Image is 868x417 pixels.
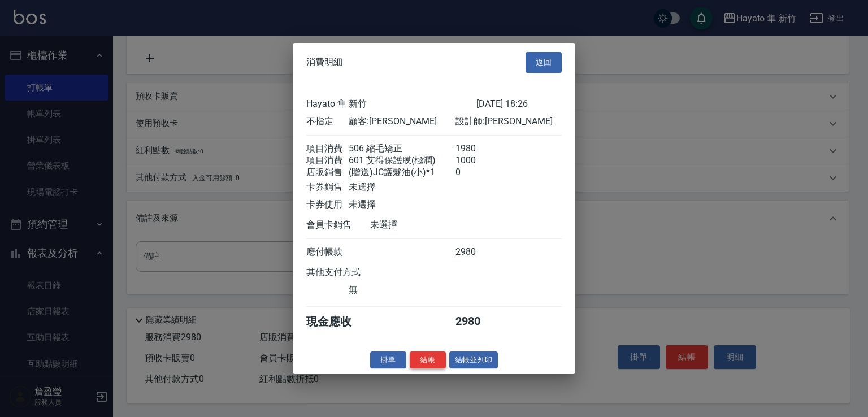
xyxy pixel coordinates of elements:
div: 應付帳款 [306,246,349,258]
div: 無 [349,284,455,296]
button: 結帳並列印 [449,351,498,368]
div: 顧客: [PERSON_NAME] [349,115,455,127]
div: 項目消費 [306,142,349,154]
div: 601 艾得保護膜(極潤) [349,154,455,166]
div: 2980 [455,246,498,258]
div: 2980 [455,314,498,329]
div: 店販銷售 [306,166,349,178]
div: 506 縮毛矯正 [349,142,455,154]
div: 1000 [455,154,498,166]
div: 1980 [455,142,498,154]
div: 會員卡銷售 [306,219,370,231]
div: Hayato 隼 新竹 [306,98,476,110]
div: [DATE] 18:26 [476,98,562,110]
div: 設計師: [PERSON_NAME] [455,115,562,127]
div: 卡券使用 [306,198,349,210]
div: 現金應收 [306,314,370,329]
div: 未選擇 [370,219,476,231]
button: 結帳 [410,351,446,368]
div: (贈送)JC護髮油(小)*1 [349,166,455,178]
span: 消費明細 [306,57,342,68]
div: 卡券銷售 [306,181,349,193]
button: 返回 [526,52,562,73]
div: 0 [455,166,498,178]
div: 未選擇 [349,181,455,193]
div: 不指定 [306,115,349,127]
div: 未選擇 [349,198,455,210]
button: 掛單 [370,351,406,368]
div: 項目消費 [306,154,349,166]
div: 其他支付方式 [306,266,392,278]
